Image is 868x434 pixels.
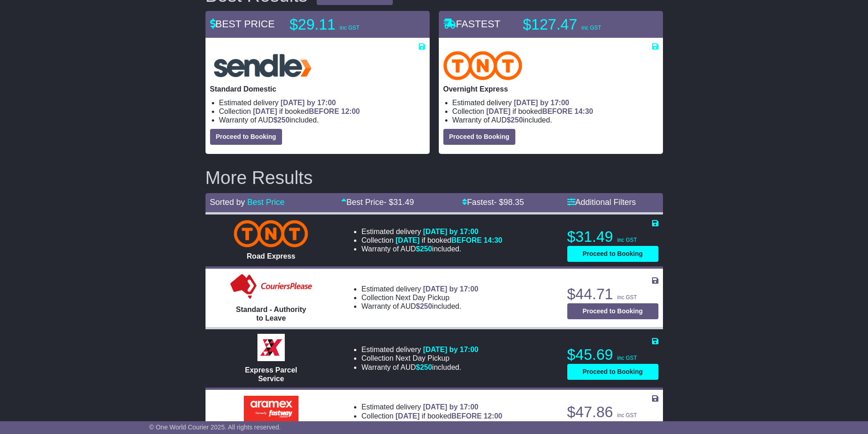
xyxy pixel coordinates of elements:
[581,25,601,31] span: inc GST
[567,246,658,262] button: Proceed to Booking
[567,346,658,364] p: $45.69
[361,345,478,354] li: Estimated delivery
[420,245,432,253] span: 250
[395,236,420,244] span: [DATE]
[395,412,502,420] span: if booked
[210,85,425,93] p: Standard Domestic
[416,302,432,310] span: $
[210,18,275,30] span: BEST PRICE
[361,285,478,293] li: Estimated delivery
[567,228,658,246] p: $31.49
[503,198,524,207] span: 98.35
[245,366,298,383] span: Express Parcel Service
[542,107,573,115] span: BEFORE
[395,354,449,362] span: Next Day Pickup
[567,364,658,380] button: Proceed to Booking
[451,412,482,420] span: BEFORE
[277,116,290,124] span: 250
[567,303,658,319] button: Proceed to Booking
[423,285,478,293] span: [DATE] by 17:00
[290,15,404,34] p: $29.11
[443,18,501,30] span: FASTEST
[452,107,658,116] li: Collection
[340,25,360,31] span: inc GST
[341,107,360,115] span: 12:00
[149,424,281,431] span: © One World Courier 2025. All rights reserved.
[420,302,432,310] span: 250
[423,228,478,235] span: [DATE] by 17:00
[395,412,420,420] span: [DATE]
[236,306,306,322] span: Standard - Authority to Leave
[228,273,314,301] img: Couriers Please: Standard - Authority to Leave
[486,107,510,115] span: [DATE]
[575,107,593,115] span: 14:30
[253,107,277,115] span: [DATE]
[567,285,658,303] p: $44.71
[443,129,515,145] button: Proceed to Booking
[617,355,637,361] span: inc GST
[247,198,285,207] a: Best Price
[416,363,432,371] span: $
[423,403,478,411] span: [DATE] by 17:00
[361,420,502,429] li: Warranty of AUD included.
[420,421,432,429] span: 250
[361,363,478,372] li: Warranty of AUD included.
[341,198,414,207] a: Best Price- $31.49
[361,293,478,302] li: Collection
[462,198,524,207] a: Fastest- $98.35
[309,107,339,115] span: BEFORE
[219,107,425,116] li: Collection
[395,236,502,244] span: if booked
[253,107,360,115] span: if booked
[511,116,523,124] span: 250
[361,302,478,311] li: Warranty of AUD included.
[234,220,308,247] img: TNT Domestic: Road Express
[244,396,298,423] img: Aramex: Signature required
[420,363,432,371] span: 250
[416,421,432,429] span: $
[361,227,502,236] li: Estimated delivery
[523,15,637,34] p: $127.47
[443,85,658,93] p: Overnight Express
[247,252,296,260] span: Road Express
[617,294,637,301] span: inc GST
[567,403,658,421] p: $47.86
[210,51,315,80] img: Sendle: Standard Domestic
[273,116,290,124] span: $
[443,51,523,80] img: TNT Domestic: Overnight Express
[486,107,593,115] span: if booked
[494,198,524,207] span: - $
[361,403,502,411] li: Estimated delivery
[281,99,336,107] span: [DATE] by 17:00
[361,245,502,253] li: Warranty of AUD included.
[451,236,482,244] span: BEFORE
[423,346,478,353] span: [DATE] by 17:00
[452,116,658,124] li: Warranty of AUD included.
[452,98,658,107] li: Estimated delivery
[361,412,502,420] li: Collection
[361,354,478,363] li: Collection
[617,237,637,243] span: inc GST
[205,168,663,188] h2: More Results
[210,129,282,145] button: Proceed to Booking
[567,198,636,207] a: Additional Filters
[416,245,432,253] span: $
[219,98,425,107] li: Estimated delivery
[210,198,245,207] span: Sorted by
[617,412,637,419] span: inc GST
[484,236,503,244] span: 14:30
[514,99,570,107] span: [DATE] by 17:00
[361,236,502,245] li: Collection
[384,198,414,207] span: - $
[507,116,523,124] span: $
[393,198,414,207] span: 31.49
[257,334,285,361] img: Border Express: Express Parcel Service
[219,116,425,124] li: Warranty of AUD included.
[395,294,449,301] span: Next Day Pickup
[484,412,503,420] span: 12:00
